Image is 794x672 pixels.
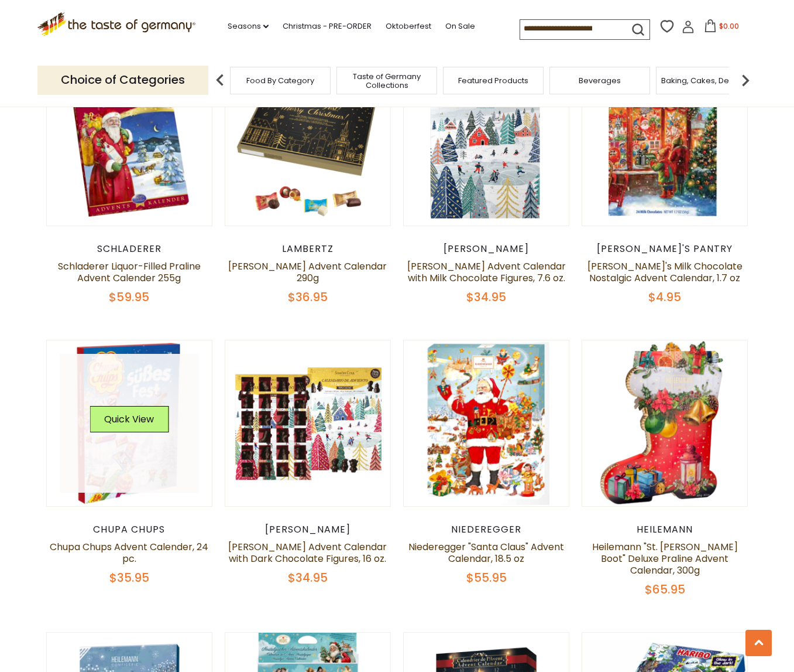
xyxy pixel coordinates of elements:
[283,20,372,33] a: Christmas - PRE-ORDER
[582,524,748,535] div: Heilemann
[47,340,212,506] img: Chupa Chups Advent Calender, 24 pc.
[58,260,201,285] a: Schladerer Liquor-Filled Praline Advent Calender 255g
[582,60,748,226] img: Erika
[592,540,738,577] a: Heilemann "St. [PERSON_NAME] Boot" Deluxe Praline Advent Calendar, 300g
[225,60,391,226] img: Lambertz Advent Calendar 290g
[458,76,528,85] a: Featured Products
[225,524,391,535] div: [PERSON_NAME]
[225,243,391,255] div: Lambertz
[90,406,169,432] button: Quick View
[697,19,747,37] button: $0.00
[46,524,213,535] div: Chupa Chups
[288,569,328,586] span: $34.95
[734,69,757,92] img: next arrow
[445,20,475,33] a: On Sale
[109,289,149,305] span: $59.95
[46,243,213,255] div: Schladerer
[404,340,569,506] img: Niederegger "Santa Claus" Advent Calendar, 18.5 oz
[386,20,431,33] a: Oktoberfest
[661,76,752,85] a: Baking, Cakes, Desserts
[246,76,314,85] a: Food By Category
[228,260,387,285] a: [PERSON_NAME] Advent Calendar 290g
[404,60,569,226] img: Simón Coll Advent Calendar with Milk Chocolate Figures, 7.6 oz.
[466,289,506,305] span: $34.95
[407,260,566,285] a: [PERSON_NAME] Advent Calendar with Milk Chocolate Figures, 7.6 oz.
[466,569,507,586] span: $55.95
[109,569,149,586] span: $35.95
[719,21,739,31] span: $0.00
[208,69,232,92] img: previous arrow
[579,76,621,85] a: Beverages
[403,524,570,535] div: Niederegger
[403,243,570,255] div: [PERSON_NAME]
[228,20,269,33] a: Seasons
[582,340,748,506] img: Heilemann "St. Nicholas Boot" Deluxe Praline Advent Calendar, 300g
[47,60,212,226] img: Schladerer Liquor-Filled Praline Advent Calender 255g
[648,289,681,305] span: $4.95
[288,289,328,305] span: $36.95
[408,540,564,565] a: Niederegger "Santa Claus" Advent Calendar, 18.5 oz
[225,340,391,506] img: Simón Coll Advent Calendar with Dark Chocolate Figures, 16 oz.
[587,260,743,285] a: [PERSON_NAME]'s Milk Chocolate Nostalgic Advent Calendar, 1.7 oz
[50,540,208,565] a: Chupa Chups Advent Calender, 24 pc.
[582,243,748,255] div: [PERSON_NAME]'s Pantry
[340,72,434,90] a: Taste of Germany Collections
[645,581,685,598] span: $65.95
[228,540,387,565] a: [PERSON_NAME] Advent Calendar with Dark Chocolate Figures, 16 oz.
[37,66,208,94] p: Choice of Categories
